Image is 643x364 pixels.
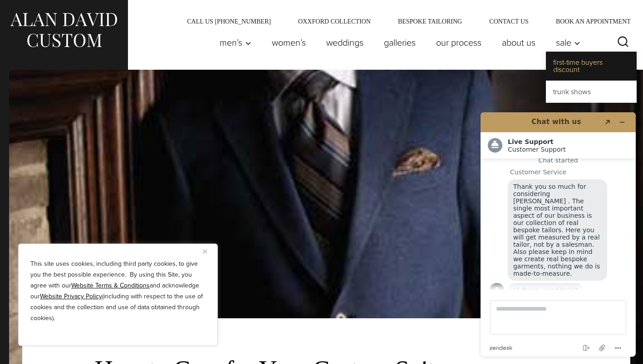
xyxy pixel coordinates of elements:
[203,246,214,257] button: Close
[316,34,374,52] a: weddings
[71,281,150,290] a: Website Terms & Conditions
[476,18,542,24] a: Contact Us
[374,34,426,52] a: Galleries
[285,18,384,24] a: Oxxford Collection
[473,105,643,364] iframe: Find more information here
[546,52,637,81] a: First-Time Buyers Discount
[542,18,634,24] a: Book an Appointment
[210,34,262,52] button: Men’s sub menu toggle
[384,18,476,24] a: Bespoke Tailoring
[173,18,285,24] a: Call Us [PHONE_NUMBER]
[612,32,634,53] button: View Search Form
[210,34,585,52] nav: Primary Navigation
[173,18,634,24] nav: Secondary Navigation
[9,10,118,50] img: Alan David Custom
[426,34,492,52] a: Our Process
[262,34,316,52] a: Women’s
[40,292,102,301] a: Website Privacy Policy
[203,249,207,254] img: Close
[546,81,637,103] a: Trunk Shows
[492,34,546,52] a: About Us
[546,34,585,52] button: Child menu of Sale
[20,6,39,14] span: Chat
[30,259,206,324] p: This site uses cookies, including third party cookies, to give you the best possible experience. ...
